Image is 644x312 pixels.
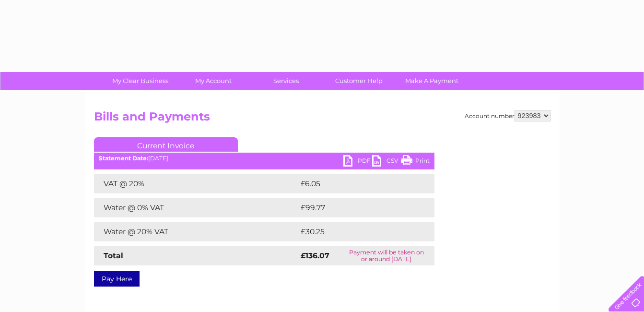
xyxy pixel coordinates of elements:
td: £99.77 [298,198,415,217]
td: Payment will be taken on or around [DATE] [339,246,434,265]
td: £6.05 [298,174,412,193]
a: Print [401,155,430,169]
td: VAT @ 20% [94,174,298,193]
a: My Clear Business [101,72,180,90]
h2: Bills and Payments [94,110,550,128]
td: Water @ 0% VAT [94,198,298,217]
div: [DATE] [94,155,434,162]
a: Current Invoice [94,137,238,152]
strong: Total [104,251,123,260]
a: My Account [174,72,253,90]
div: Account number [465,110,550,121]
a: Services [246,72,326,90]
a: CSV [372,155,401,169]
a: Pay Here [94,271,140,287]
b: Statement Date: [99,155,148,162]
a: Customer Help [319,72,398,90]
a: Make A Payment [392,72,471,90]
td: £30.25 [298,222,415,241]
td: Water @ 20% VAT [94,222,298,241]
strong: £136.07 [301,251,329,260]
a: PDF [343,155,372,169]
